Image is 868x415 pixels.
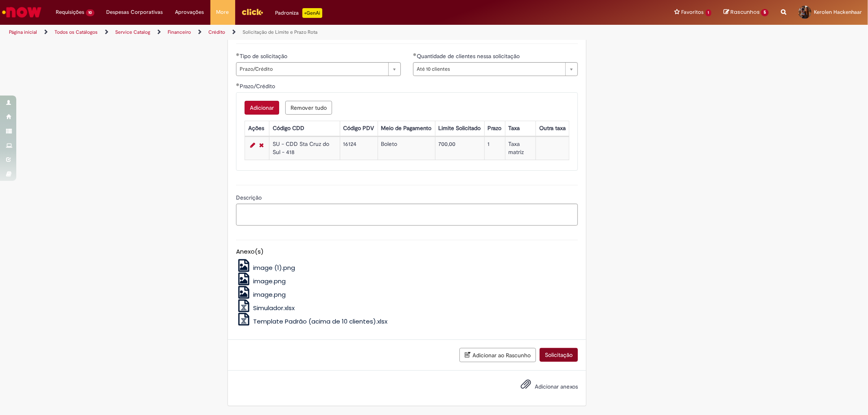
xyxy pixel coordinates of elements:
span: Simulador.xlsx [253,304,295,312]
a: Rascunhos [724,9,769,16]
a: Financeiro [168,29,191,35]
span: Até 10 clientes [417,63,561,76]
span: 5 [761,9,769,16]
ul: Trilhas de página [6,25,573,40]
span: Adicionar anexos [535,383,578,390]
span: Tipo de solicitação [240,52,289,60]
th: Ações [245,121,269,136]
a: image.png [236,290,286,299]
button: Add a row for Prazo/Crédito [245,101,279,115]
span: Quantidade de clientes nessa solicitação [417,52,521,60]
button: Adicionar ao Rascunho [459,348,536,362]
p: +GenAi [302,8,322,18]
span: Descrição [236,194,263,201]
span: Requisições [56,8,84,16]
button: Adicionar anexos [518,377,533,395]
td: 16124 [340,137,378,160]
span: Obrigatório Preenchido [236,83,240,86]
a: Simulador.xlsx [236,304,295,312]
td: Taxa matriz [505,137,536,160]
textarea: Descrição [236,204,578,226]
a: Editar Linha 1 [248,140,257,150]
div: Padroniza [275,8,322,18]
span: Rascunhos [730,8,760,16]
span: Template Padrão (acima de 10 clientes).xlsx [253,317,387,326]
span: Despesas Corporativas [107,8,163,16]
h5: Anexo(s) [236,248,578,255]
td: 700,00 [435,137,484,160]
span: Favoritos [682,8,704,16]
th: Meio de Pagamento [378,121,435,136]
th: Outra taxa [536,121,569,136]
a: Remover linha 1 [257,140,266,150]
span: Obrigatório Preenchido [236,53,240,56]
a: Crédito [208,29,225,35]
td: SU - CDD Sta Cruz do Sul - 418 [269,137,340,160]
img: click_logo_yellow_360x200.png [241,6,263,18]
button: Solicitação [540,348,578,362]
span: Prazo/Crédito [240,63,384,76]
span: image (1).png [253,263,295,272]
a: Todos os Catálogos [55,29,98,35]
th: Código CDD [269,121,340,136]
th: Código PDV [340,121,378,136]
a: Service Catalog [115,29,150,35]
a: Template Padrão (acima de 10 clientes).xlsx [236,317,387,326]
a: image (1).png [236,263,295,272]
td: 1 [484,137,505,160]
img: ServiceNow [1,4,43,20]
span: Kerolen Hackenhaar [814,9,862,15]
span: 10 [86,9,94,16]
th: Taxa [505,121,536,136]
span: More [216,8,229,16]
a: Página inicial [9,29,37,35]
span: 1 [706,9,712,16]
th: Prazo [484,121,505,136]
a: image.png [236,277,286,285]
span: image.png [253,290,286,299]
span: Prazo/Crédito [240,83,277,90]
span: Aprovações [175,8,204,16]
span: Obrigatório Preenchido [413,53,417,56]
span: image.png [253,277,286,285]
button: Remove all rows for Prazo/Crédito [285,101,332,115]
td: Boleto [378,137,435,160]
th: Limite Solicitado [435,121,484,136]
a: Solicitação de Limite e Prazo Rota [243,29,317,35]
